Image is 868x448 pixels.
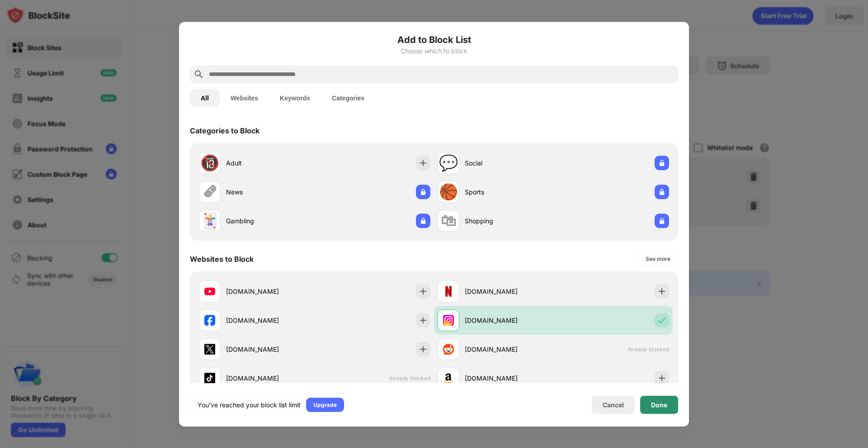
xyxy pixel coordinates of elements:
[204,373,215,383] img: favicons
[443,286,454,297] img: favicons
[220,89,269,107] button: Websites
[465,187,553,197] div: Sports
[465,287,553,296] div: [DOMAIN_NAME]
[465,158,553,168] div: Social
[603,401,624,409] div: Cancel
[439,183,458,201] div: 🏀
[190,126,259,135] div: Categories to Block
[200,154,219,172] div: 🔞
[190,47,678,54] div: Choose which to block
[465,373,553,383] div: [DOMAIN_NAME]
[190,254,254,263] div: Websites to Block
[441,212,456,230] div: 🛍
[190,89,220,107] button: All
[226,216,315,226] div: Gambling
[226,373,315,383] div: [DOMAIN_NAME]
[269,89,321,107] button: Keywords
[465,316,553,325] div: [DOMAIN_NAME]
[204,286,215,297] img: favicons
[198,400,301,409] div: You’ve reached your block list limit
[443,315,454,325] img: favicons
[651,401,667,408] div: Done
[193,69,204,80] img: search.svg
[202,183,217,201] div: 🗞
[389,375,430,382] span: Already blocked
[204,315,215,325] img: favicons
[646,254,670,263] div: See more
[321,89,375,107] button: Categories
[200,212,219,230] div: 🃏
[226,344,315,354] div: [DOMAIN_NAME]
[190,33,678,46] h6: Add to Block List
[465,216,553,226] div: Shopping
[226,287,315,296] div: [DOMAIN_NAME]
[226,316,315,325] div: [DOMAIN_NAME]
[627,346,669,353] span: Already blocked
[439,154,458,172] div: 💬
[226,158,315,168] div: Adult
[443,373,454,383] img: favicons
[443,344,454,354] img: favicons
[226,187,315,197] div: News
[465,344,553,354] div: [DOMAIN_NAME]
[204,344,215,354] img: favicons
[313,400,337,409] div: Upgrade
